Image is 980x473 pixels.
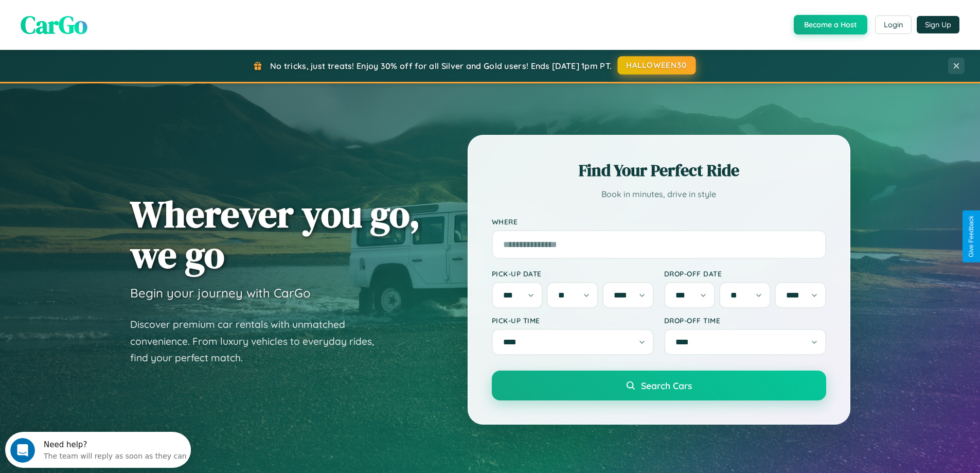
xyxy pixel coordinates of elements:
[664,269,826,278] label: Drop-off Date
[5,432,191,468] iframe: Intercom live chat discovery launcher
[39,17,182,28] div: The team will reply as soon as they can
[130,285,311,301] h3: Begin your journey with CarGo
[794,15,867,34] button: Become a Host
[39,9,182,17] div: Need help?
[21,8,87,42] span: CarGo
[492,159,826,182] h2: Find Your Perfect Ride
[492,269,654,278] label: Pick-up Date
[917,16,959,33] button: Sign Up
[130,194,420,275] h1: Wherever you go, we go
[10,438,35,463] iframe: Intercom live chat
[130,316,387,366] p: Discover premium car rentals with unmatched convenience. From luxury vehicles to everyday rides, ...
[270,61,612,71] span: No tricks, just treats! Enjoy 30% off for all Silver and Gold users! Ends [DATE] 1pm PT.
[641,380,692,391] span: Search Cars
[492,371,826,400] button: Search Cars
[4,4,191,32] div: Open Intercom Messenger
[664,316,826,325] label: Drop-off Time
[875,15,912,34] button: Login
[492,316,654,325] label: Pick-up Time
[968,216,975,257] div: Give Feedback
[492,217,826,226] label: Where
[492,187,826,202] p: Book in minutes, drive in style
[618,56,696,75] button: HALLOWEEN30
